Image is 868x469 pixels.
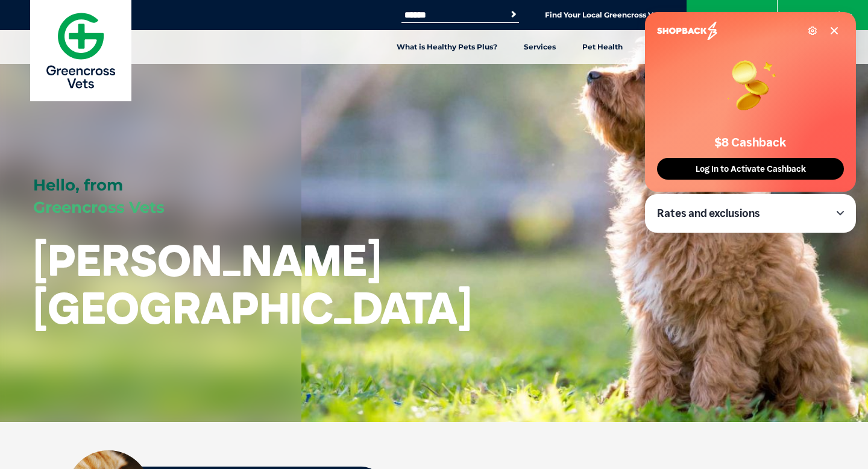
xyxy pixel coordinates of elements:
[33,198,165,217] span: Greencross Vets
[33,236,472,332] h1: [PERSON_NAME][GEOGRAPHIC_DATA]
[636,30,706,64] a: Pet Articles
[383,30,511,64] a: What is Healthy Pets Plus?
[545,10,661,20] a: Find Your Local Greencross Vet
[569,30,636,64] a: Pet Health
[33,175,123,195] span: Hello, from
[511,30,569,64] a: Services
[508,8,520,20] button: Search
